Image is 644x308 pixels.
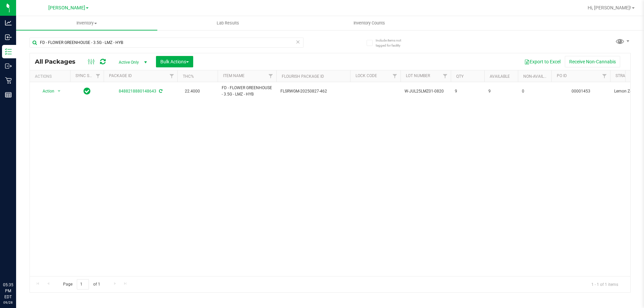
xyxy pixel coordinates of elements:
[296,38,300,46] span: Clear
[93,70,104,82] a: Filter
[356,73,377,78] a: Lock Code
[35,74,67,79] div: Actions
[181,86,203,96] span: 22.4000
[520,56,565,67] button: Export to Excel
[572,89,590,94] a: 00001453
[55,86,63,96] span: select
[615,73,629,78] a: Strain
[30,38,304,48] input: Search Package ID, Item Name, SKU, Lot or Part Number...
[208,20,248,26] span: Lab Results
[5,19,12,26] inline-svg: Analytics
[48,5,85,11] span: [PERSON_NAME]
[5,48,12,55] inline-svg: Inventory
[265,70,276,82] a: Filter
[16,16,157,30] a: Inventory
[37,86,55,96] span: Action
[389,70,400,82] a: Filter
[440,70,451,82] a: Filter
[523,74,553,79] a: Non-Available
[77,279,89,290] input: 1
[344,20,394,26] span: Inventory Counts
[3,300,13,305] p: 09/28
[158,89,162,94] span: Sync from Compliance System
[490,74,510,79] a: Available
[16,20,157,26] span: Inventory
[5,63,12,69] inline-svg: Outbound
[376,38,409,48] span: Include items not tagged for facility
[156,56,193,67] button: Bulk Actions
[157,16,299,30] a: Lab Results
[84,86,91,96] span: In Sync
[75,73,101,78] a: Sync Status
[166,70,177,82] a: Filter
[405,88,447,95] span: W-JUL25LMZ01-0820
[599,70,610,82] a: Filter
[3,282,13,300] p: 05:35 PM EDT
[522,88,547,95] span: 0
[455,88,480,95] span: 9
[5,91,12,98] inline-svg: Reports
[406,73,430,78] a: Lot Number
[57,279,106,290] span: Page of 1
[222,85,272,98] span: FD - FLOWER GREENHOUSE - 3.5G - LMZ - HYB
[280,88,346,95] span: FLSRWGM-20250827-462
[7,254,27,274] iframe: Resource center
[586,279,624,289] span: 1 - 1 of 1 items
[223,73,245,78] a: Item Name
[160,59,189,64] span: Bulk Actions
[282,74,324,79] a: Flourish Package ID
[183,74,194,79] a: THC%
[299,16,440,30] a: Inventory Counts
[565,56,620,67] button: Receive Non-Cannabis
[557,73,567,78] a: PO ID
[456,74,464,79] a: Qty
[109,73,132,78] a: Package ID
[5,34,12,41] inline-svg: Inbound
[588,5,631,10] span: Hi, [PERSON_NAME]!
[488,88,514,95] span: 9
[5,77,12,84] inline-svg: Retail
[35,58,82,65] span: All Packages
[119,89,156,94] a: 8488218880148643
